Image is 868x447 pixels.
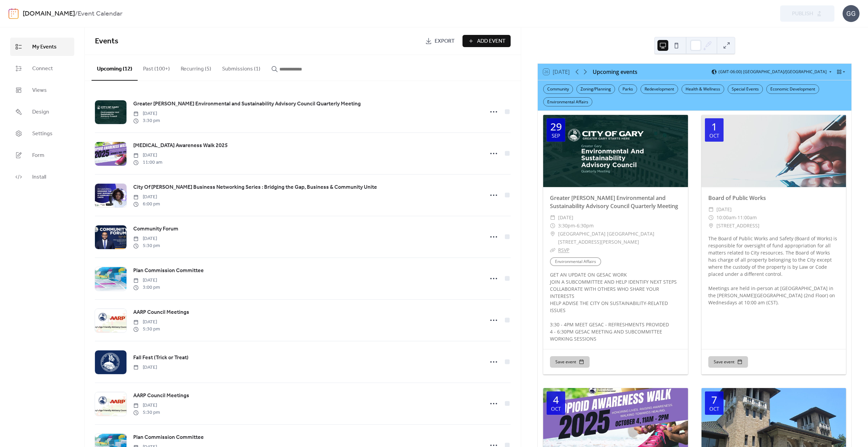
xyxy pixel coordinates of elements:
[550,194,678,210] a: Greater [PERSON_NAME] Environmental and Sustainability Advisory Council Quarterly Meeting
[593,68,637,76] div: Upcoming events
[32,151,44,160] span: Form
[550,122,562,132] div: 29
[133,152,162,159] span: [DATE]
[133,353,189,362] a: Fall Fest (Trick or Treat)
[133,354,189,362] span: Fall Fest (Trick or Treat)
[75,7,78,20] b: /
[558,247,569,253] a: RSVP
[10,124,74,143] a: Settings
[550,222,555,230] div: ​
[8,8,19,19] img: logo
[575,222,577,230] span: -
[78,7,122,20] b: Event Calendar
[716,205,732,214] span: [DATE]
[558,230,681,246] span: [GEOGRAPHIC_DATA] [GEOGRAPHIC_DATA][STREET_ADDRESS][PERSON_NAME]
[736,214,737,222] span: -
[133,159,162,166] span: 11:00 am
[133,391,189,400] a: AARP Council Meetings
[133,284,160,291] span: 3:00 pm
[10,59,74,78] a: Connect
[682,84,724,94] div: Health & Wellness
[553,395,559,405] div: 4
[23,7,75,20] a: [DOMAIN_NAME]
[766,84,819,94] div: Economic Development
[640,84,678,94] div: Redevelopment
[543,271,688,342] div: GET AN UPDATE ON GESAC WORK JOIN A SUBCOMMITTEE AND HELP IDENTIFY NEXT STEPS COLLABORATE WITH OTH...
[708,214,714,222] div: ​
[711,395,717,405] div: 7
[32,130,53,138] span: Settings
[32,43,57,51] span: My Events
[133,433,204,442] a: Plan Commission Committee
[133,242,160,249] span: 5:30 pm
[716,222,759,230] span: [STREET_ADDRESS]
[133,141,228,150] a: [MEDICAL_DATA] Awareness Walk 2025
[95,34,118,49] span: Events
[133,319,160,326] span: [DATE]
[175,55,217,80] button: Recurring (5)
[543,84,573,94] div: Community
[133,183,377,192] a: City Of [PERSON_NAME] Business Networking Series : Bridging the Gap, Business & Community Unite
[133,266,204,275] a: Plan Commission Committee
[217,55,266,80] button: Submissions (1)
[133,117,160,124] span: 3:30 pm
[32,173,46,181] span: Install
[133,364,157,371] span: [DATE]
[728,84,763,94] div: Special Events
[477,37,506,45] span: Add Event
[32,86,47,95] span: Views
[10,168,74,186] a: Install
[138,55,175,80] button: Past (100+)
[32,65,53,73] span: Connect
[133,277,160,284] span: [DATE]
[420,35,460,47] a: Export
[708,205,714,214] div: ​
[133,201,160,208] span: 6:00 pm
[462,35,511,47] button: Add Event
[702,235,846,306] div: The Board of Public Works and Safety (Board of Works) is responsible for oversight of fund approp...
[576,84,615,94] div: Zoning/Planning
[10,81,74,99] a: Views
[550,356,590,368] button: Save event
[558,214,573,222] span: [DATE]
[92,55,138,81] button: Upcoming (12)
[737,214,757,222] span: 11:00am
[10,146,74,164] a: Form
[702,194,846,202] div: Board of Public Works
[708,356,748,368] button: Save event
[618,84,637,94] div: Parks
[718,70,827,74] span: (GMT-06:00) [GEOGRAPHIC_DATA]/[GEOGRAPHIC_DATA]
[133,225,178,233] a: Community Forum
[10,38,74,56] a: My Events
[133,326,160,333] span: 5:30 pm
[550,246,555,254] div: ​
[708,222,714,230] div: ​
[843,5,860,22] div: GG
[550,214,555,222] div: ​
[550,230,555,238] div: ​
[133,235,160,242] span: [DATE]
[558,222,575,230] span: 3:30pm
[435,37,455,45] span: Export
[133,100,361,108] a: Greater [PERSON_NAME] Environmental and Sustainability Advisory Council Quarterly Meeting
[543,97,592,107] div: Environmental Affairs
[716,214,736,222] span: 10:00am
[10,103,74,121] a: Design
[709,406,719,411] div: Oct
[709,133,719,138] div: Oct
[552,133,560,138] div: Sep
[133,308,189,317] a: AARP Council Meetings
[133,409,160,416] span: 5:30 pm
[32,108,49,116] span: Design
[577,222,594,230] span: 6:30pm
[133,194,160,201] span: [DATE]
